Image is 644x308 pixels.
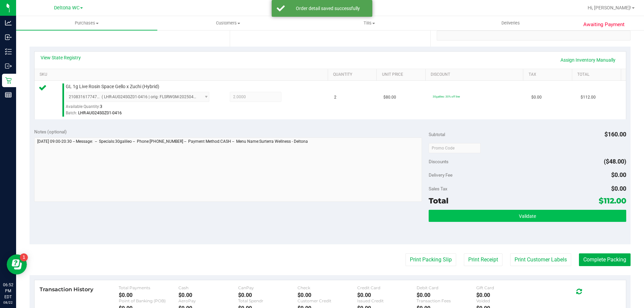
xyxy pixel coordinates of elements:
div: Total Payments [119,285,178,290]
a: Deliveries [440,16,581,30]
div: Debit Card [417,285,476,290]
div: $0.00 [357,292,417,298]
div: Credit Card [357,285,417,290]
div: Gift Card [476,285,536,290]
div: $0.00 [119,292,178,298]
div: Available Quantity: [66,102,217,115]
span: Delivery Fee [429,172,452,178]
iframe: Resource center [7,254,27,274]
div: Order detail saved successfully [288,5,367,12]
div: $0.00 [238,292,298,298]
div: CanPay [238,285,298,290]
span: Deltona WC [54,5,79,11]
span: $0.00 [611,171,626,178]
a: Tax [529,72,570,77]
span: Validate [519,213,536,219]
button: Complete Packing [579,253,631,266]
button: Print Customer Labels [510,253,571,266]
inline-svg: Retail [5,77,12,84]
div: $0.00 [298,292,357,298]
span: Customers [158,20,298,26]
div: $0.00 [476,292,536,298]
inline-svg: Inbound [5,34,12,41]
span: Deliveries [492,20,529,26]
button: Print Packing Slip [406,253,456,266]
span: $0.00 [531,94,542,101]
button: Validate [429,210,626,222]
span: $80.00 [383,94,396,101]
span: GL 1g Live Rosin Space Gello x Zuchi (Hybrid) [66,83,159,90]
a: Unit Price [382,72,423,77]
span: Hi, [PERSON_NAME]! [588,5,631,10]
span: $112.00 [599,196,626,205]
iframe: Resource center unread badge [20,253,28,261]
a: Customers [157,16,299,30]
inline-svg: Analytics [5,19,12,26]
span: 2 [334,94,336,101]
div: Issued Credit [357,298,417,303]
div: Cash [178,285,238,290]
span: $0.00 [611,185,626,192]
span: Awaiting Payment [583,21,625,28]
a: SKU [40,72,325,77]
p: 08/22 [3,300,13,305]
div: Voided [476,298,536,303]
span: $160.00 [604,131,626,138]
button: Print Receipt [464,253,502,266]
span: Batch: [66,111,77,115]
span: LHR-AUG24SGZ01-0416 [78,111,122,115]
inline-svg: Inventory [5,48,12,55]
div: $0.00 [178,292,238,298]
span: ($48.00) [604,158,626,165]
a: Purchases [16,16,157,30]
a: Assign Inventory Manually [556,54,620,66]
a: Quantity [333,72,374,77]
div: Check [298,285,357,290]
span: Notes (optional) [34,129,67,134]
span: Discounts [429,156,448,168]
div: AeroPay [178,298,238,303]
span: 30galileo: 30% off line [433,95,460,98]
span: $112.00 [581,94,596,101]
span: Tills [299,20,439,26]
div: Transaction Fees [417,298,476,303]
div: Customer Credit [298,298,357,303]
div: Point of Banking (POB) [119,298,178,303]
span: Purchases [16,20,157,26]
span: 3 [100,104,102,109]
input: Promo Code [429,143,481,153]
span: Subtotal [429,132,445,137]
inline-svg: Outbound [5,63,12,69]
inline-svg: Reports [5,91,12,98]
a: Total [577,72,618,77]
span: Total [429,196,448,205]
div: $0.00 [417,292,476,298]
p: 06:52 PM EDT [3,282,13,300]
a: Discount [431,72,521,77]
a: View State Registry [41,54,81,61]
a: Tills [299,16,440,30]
span: Sales Tax [429,186,447,191]
div: Total Spendr [238,298,298,303]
